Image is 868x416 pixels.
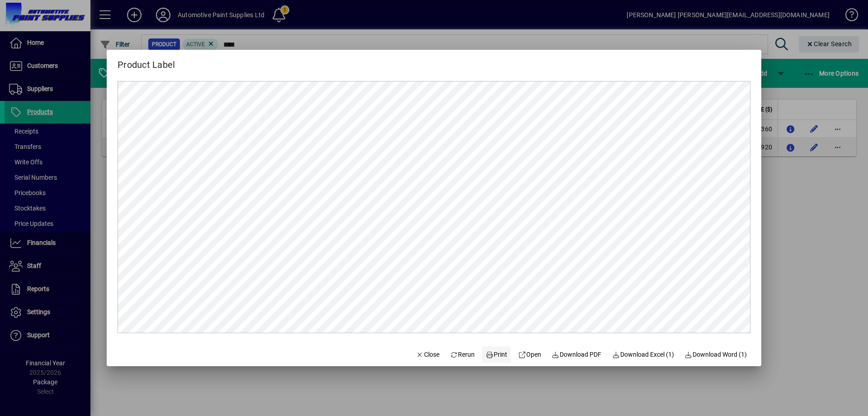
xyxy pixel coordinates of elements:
[518,350,541,359] span: Open
[450,350,475,359] span: Rerun
[486,350,507,359] span: Print
[552,350,602,359] span: Download PDF
[482,346,511,363] button: Print
[514,346,545,363] a: Open
[416,350,439,359] span: Close
[612,350,674,359] span: Download Excel (1)
[685,350,747,359] span: Download Word (1)
[107,50,186,72] h2: Product Label
[548,346,605,363] a: Download PDF
[681,346,751,363] button: Download Word (1)
[609,346,678,363] button: Download Excel (1)
[412,346,443,363] button: Close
